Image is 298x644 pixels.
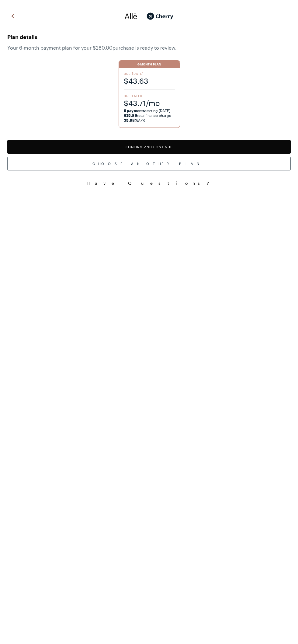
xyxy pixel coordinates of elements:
[7,157,291,170] div: Choose Another Plan
[124,118,138,122] strong: 35.98%
[147,12,173,21] img: cherry_black_logo-DrOE_MJI.svg
[119,61,180,68] div: 6-Month Plan
[7,32,291,42] span: Plan details
[7,140,291,154] button: Confirm and Continue
[125,12,137,21] img: svg%3e
[124,113,137,117] strong: $25.89
[9,12,16,21] img: svg%3e
[124,108,145,113] strong: 6 payments
[7,45,291,51] span: Your 6 -month payment plan for your $280.00 purchase is ready to review.
[124,76,175,86] span: $43.63
[124,94,175,98] span: Due Later
[124,72,175,76] span: Due [DATE]
[124,98,175,108] span: $43.71/mo
[7,180,291,186] button: Have Questions?
[124,108,175,123] span: starting [DATE] total finance charge APR
[137,12,147,21] img: svg%3e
